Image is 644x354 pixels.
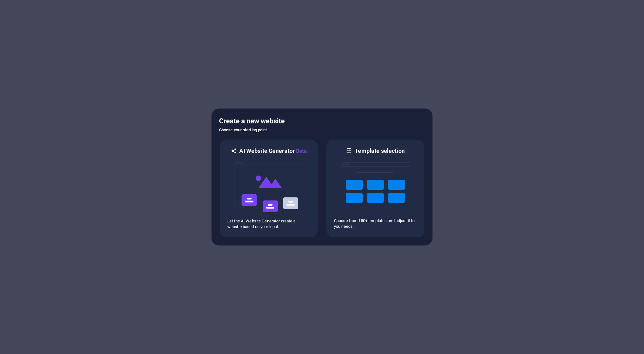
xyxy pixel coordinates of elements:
[326,139,425,238] div: Template selectionChoose from 150+ templates and adjust it to you needs.
[227,218,310,230] p: Let the AI Website Generator create a website based on your input.
[295,148,307,154] span: Beta
[219,139,318,238] div: AI Website GeneratorBetaaiLet the AI Website Generator create a website based on your input.
[355,147,404,155] h6: Template selection
[234,155,303,218] img: ai
[219,126,425,134] h6: Choose your starting point
[334,218,417,229] p: Choose from 150+ templates and adjust it to you needs.
[239,147,307,155] h6: AI Website Generator
[219,116,425,126] h5: Create a new website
